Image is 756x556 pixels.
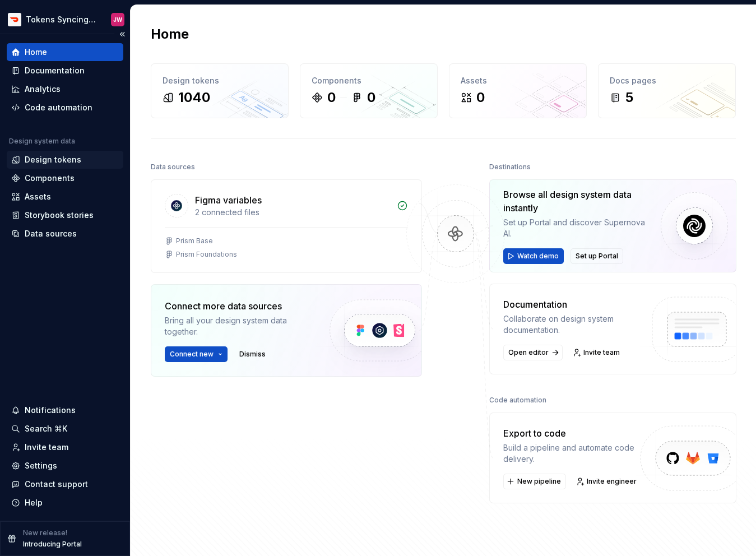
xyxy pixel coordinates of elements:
span: New pipeline [517,477,561,486]
div: Export to code [503,427,642,440]
a: Invite engineer [573,474,642,489]
a: Design tokens1040 [151,63,289,118]
a: Invite team [569,345,625,360]
button: Contact support [7,475,123,493]
div: Assets [25,191,51,202]
span: Open editor [508,348,549,357]
div: Invite team [25,442,68,453]
a: Open editor [503,345,563,360]
span: Connect new [170,350,214,359]
div: Help [25,497,43,508]
img: bd52d190-91a7-4889-9e90-eccda45865b1.png [8,13,21,26]
a: Docs pages5 [598,63,736,118]
div: Data sources [151,159,195,175]
div: Documentation [25,65,85,76]
div: Home [25,47,47,58]
div: Destinations [489,159,531,175]
button: Help [7,494,123,512]
div: Notifications [25,405,76,416]
div: Connect more data sources [165,299,310,313]
div: Tokens Syncing Test [26,14,98,25]
a: Analytics [7,80,123,98]
div: Settings [25,460,57,471]
a: Home [7,43,123,61]
button: Notifications [7,401,123,419]
button: Dismiss [234,346,271,362]
a: Assets0 [449,63,587,118]
button: New pipeline [503,474,566,489]
a: Settings [7,457,123,475]
button: Search ⌘K [7,420,123,438]
span: Invite engineer [587,477,637,486]
p: New release! [23,529,67,538]
div: Collaborate on design system documentation. [503,313,642,336]
button: Connect new [165,346,228,362]
p: Introducing Portal [23,540,82,549]
div: Data sources [25,228,77,239]
div: Bring all your design system data together. [165,315,310,337]
div: Code automation [489,392,546,408]
a: Code automation [7,99,123,117]
div: Prism Base [176,237,213,245]
div: 2 connected files [195,207,390,218]
div: Documentation [503,298,642,311]
a: Design tokens [7,151,123,169]
button: Set up Portal [571,248,623,264]
a: Figma variables2 connected filesPrism BasePrism Foundations [151,179,422,273]
h2: Home [151,25,189,43]
div: Analytics [25,84,61,95]
span: Invite team [583,348,620,357]
span: Watch demo [517,252,559,261]
div: Docs pages [610,75,724,86]
button: Tokens Syncing TestJW [2,7,128,31]
div: Code automation [25,102,92,113]
a: Data sources [7,225,123,243]
a: Documentation [7,62,123,80]
div: Assets [461,75,575,86]
div: Build a pipeline and automate code delivery. [503,442,642,465]
span: Set up Portal [576,252,618,261]
button: Watch demo [503,248,564,264]
div: Design tokens [25,154,81,165]
div: 0 [476,89,485,106]
div: Set up Portal and discover Supernova AI. [503,217,652,239]
div: Storybook stories [25,210,94,221]
div: JW [113,15,122,24]
div: Components [312,75,426,86]
div: Design system data [9,137,75,146]
a: Components00 [300,63,438,118]
div: 5 [625,89,633,106]
div: Search ⌘K [25,423,67,434]
span: Dismiss [239,350,266,359]
button: Collapse sidebar [114,26,130,42]
a: Storybook stories [7,206,123,224]
div: 1040 [178,89,210,106]
div: 0 [327,89,336,106]
a: Components [7,169,123,187]
div: 0 [367,89,375,106]
div: Components [25,173,75,184]
a: Assets [7,188,123,206]
div: Browse all design system data instantly [503,188,652,215]
div: Design tokens [163,75,277,86]
div: Contact support [25,479,88,490]
a: Invite team [7,438,123,456]
div: Figma variables [195,193,262,207]
div: Prism Foundations [176,250,237,259]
